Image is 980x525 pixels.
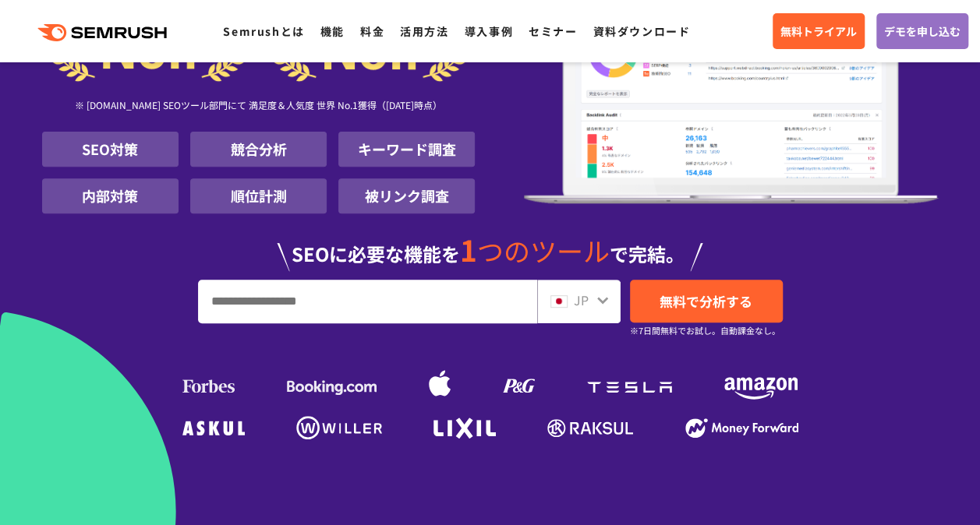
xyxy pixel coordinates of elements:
a: デモを申し込む [876,13,968,49]
span: 無料で分析する [660,291,752,311]
span: 無料トライアル [780,23,857,40]
div: ※ [DOMAIN_NAME] SEOツール部門にて 満足度＆人気度 世界 No.1獲得（[DATE]時点） [42,82,476,132]
li: 被リンク調査 [338,178,475,213]
a: 無料で分析する [630,280,783,322]
a: 資料ダウンロード [593,23,690,39]
small: ※7日間無料でお試し。自動課金なし。 [630,323,780,338]
li: SEO対策 [42,132,179,167]
span: デモを申し込む [884,23,961,40]
li: 競合分析 [190,132,327,167]
a: Semrushとは [223,23,304,39]
span: つのツール [477,231,610,270]
a: 料金 [360,23,384,39]
a: セミナー [529,23,577,39]
div: SEOに必要な機能を [42,220,939,271]
a: 活用方法 [400,23,448,39]
li: 順位計測 [190,178,327,213]
a: 機能 [320,23,345,39]
span: JP [574,291,589,309]
input: URL、キーワードを入力してください [199,280,536,322]
span: で完結。 [610,240,685,267]
li: キーワード調査 [338,132,475,167]
a: 導入事例 [465,23,513,39]
span: 1 [460,228,477,270]
a: 無料トライアル [773,13,865,49]
li: 内部対策 [42,178,179,213]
